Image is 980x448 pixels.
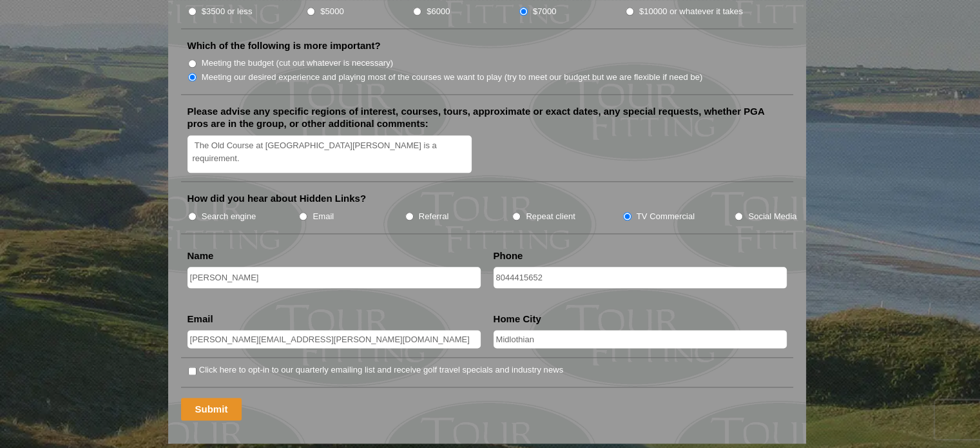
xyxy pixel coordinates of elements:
label: Repeat client [526,210,575,223]
label: $10000 or whatever it takes [639,5,743,18]
label: Social Media [748,210,796,223]
label: Search engine [202,210,256,223]
label: Meeting our desired experience and playing most of the courses we want to play (try to meet our b... [202,71,703,84]
input: Submit [181,398,242,420]
label: Referral [419,210,449,223]
label: Phone [494,249,523,262]
label: Meeting the budget (cut out whatever is necessary) [202,57,393,70]
label: TV Commercial [637,210,695,223]
label: $7000 [533,5,556,18]
label: $5000 [320,5,343,18]
label: Home City [494,313,541,326]
label: Please advise any specific regions of interest, courses, tours, approximate or exact dates, any s... [187,105,787,130]
label: $3500 or less [202,5,253,18]
label: Email [187,313,213,326]
label: Which of the following is more important? [187,39,381,52]
label: How did you hear about Hidden Links? [187,192,367,205]
label: Click here to opt-in to our quarterly emailing list and receive golf travel specials and industry... [199,364,563,376]
label: $6000 [427,5,450,18]
label: Email [312,210,334,223]
label: Name [187,249,214,262]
